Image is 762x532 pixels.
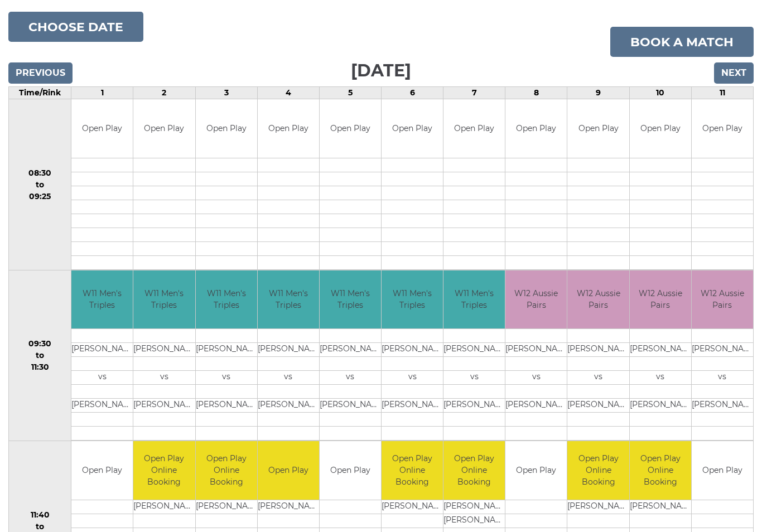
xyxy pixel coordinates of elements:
[630,441,691,500] td: Open Play Online Booking
[257,87,319,99] td: 4
[629,87,691,99] td: 10
[567,270,629,329] td: W12 Aussie Pairs
[9,87,71,99] td: Time/Rink
[567,87,629,99] td: 9
[320,399,381,413] td: [PERSON_NAME]
[567,99,629,158] td: Open Play
[505,399,567,413] td: [PERSON_NAME]
[443,500,505,514] td: [PERSON_NAME]
[567,399,629,413] td: [PERSON_NAME]
[443,99,505,158] td: Open Play
[567,500,629,514] td: [PERSON_NAME]
[320,441,381,500] td: Open Play
[505,343,567,357] td: [PERSON_NAME]
[691,87,753,99] td: 11
[320,270,381,329] td: W11 Men's Triples
[692,441,753,500] td: Open Play
[258,99,319,158] td: Open Play
[71,399,133,413] td: [PERSON_NAME]
[133,441,195,500] td: Open Play Online Booking
[319,87,381,99] td: 5
[133,270,195,329] td: W11 Men's Triples
[9,270,71,441] td: 09:30 to 11:30
[443,371,505,385] td: vs
[692,99,753,158] td: Open Play
[195,87,257,99] td: 3
[8,62,73,84] input: Previous
[443,87,505,99] td: 7
[133,343,195,357] td: [PERSON_NAME]
[505,441,567,500] td: Open Play
[196,99,257,158] td: Open Play
[258,343,319,357] td: [PERSON_NAME]
[567,371,629,385] td: vs
[630,343,691,357] td: [PERSON_NAME]
[382,99,443,158] td: Open Play
[443,270,505,329] td: W11 Men's Triples
[505,87,567,99] td: 8
[382,343,443,357] td: [PERSON_NAME]
[258,270,319,329] td: W11 Men's Triples
[196,441,257,500] td: Open Play Online Booking
[630,99,691,158] td: Open Play
[692,343,753,357] td: [PERSON_NAME]
[382,270,443,329] td: W11 Men's Triples
[320,371,381,385] td: vs
[71,87,133,99] td: 1
[382,371,443,385] td: vs
[320,99,381,158] td: Open Play
[258,399,319,413] td: [PERSON_NAME]
[382,500,443,514] td: [PERSON_NAME]
[443,514,505,528] td: [PERSON_NAME]
[258,371,319,385] td: vs
[71,99,133,158] td: Open Play
[196,270,257,329] td: W11 Men's Triples
[133,399,195,413] td: [PERSON_NAME]
[443,441,505,500] td: Open Play Online Booking
[692,270,753,329] td: W12 Aussie Pairs
[505,99,567,158] td: Open Play
[71,371,133,385] td: vs
[71,441,133,500] td: Open Play
[610,27,754,57] a: Book a match
[382,87,443,99] td: 6
[505,270,567,329] td: W12 Aussie Pairs
[382,441,443,500] td: Open Play Online Booking
[505,371,567,385] td: vs
[8,12,143,42] button: Choose date
[133,87,195,99] td: 2
[71,270,133,329] td: W11 Men's Triples
[692,399,753,413] td: [PERSON_NAME]
[71,343,133,357] td: [PERSON_NAME]
[443,343,505,357] td: [PERSON_NAME]
[630,500,691,514] td: [PERSON_NAME]
[714,62,754,84] input: Next
[630,399,691,413] td: [PERSON_NAME]
[133,500,195,514] td: [PERSON_NAME]
[567,441,629,500] td: Open Play Online Booking
[320,343,381,357] td: [PERSON_NAME]
[258,441,319,500] td: Open Play
[133,371,195,385] td: vs
[196,371,257,385] td: vs
[196,399,257,413] td: [PERSON_NAME]
[443,399,505,413] td: [PERSON_NAME]
[692,371,753,385] td: vs
[567,343,629,357] td: [PERSON_NAME]
[382,399,443,413] td: [PERSON_NAME]
[9,99,71,270] td: 08:30 to 09:25
[258,500,319,514] td: [PERSON_NAME]
[630,270,691,329] td: W12 Aussie Pairs
[630,371,691,385] td: vs
[196,343,257,357] td: [PERSON_NAME]
[133,99,195,158] td: Open Play
[196,500,257,514] td: [PERSON_NAME]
